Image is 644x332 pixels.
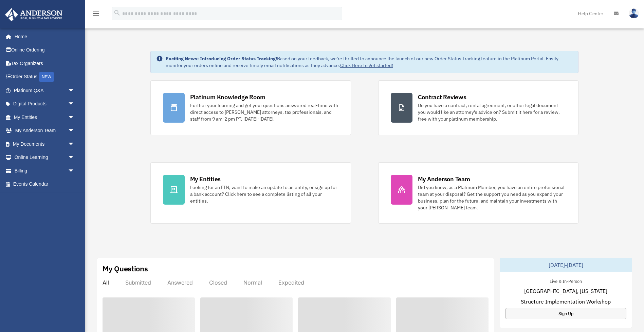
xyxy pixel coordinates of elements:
strong: Exciting News: Introducing Order Status Tracking! [166,56,277,62]
span: arrow_drop_down [68,151,81,165]
div: Normal [243,279,262,286]
a: Online Ordering [5,43,85,57]
span: arrow_drop_down [68,84,81,98]
div: My Entities [190,175,221,183]
div: Did you know, as a Platinum Member, you have an entire professional team at your disposal? Get th... [418,184,566,211]
img: User Pic [629,8,639,18]
a: Platinum Knowledge Room Further your learning and get your questions answered real-time with dire... [150,80,351,135]
div: Contract Reviews [418,93,466,101]
a: My Entitiesarrow_drop_down [5,110,85,124]
div: Answered [167,279,193,286]
a: My Entities Looking for an EIN, want to make an update to an entity, or sign up for a bank accoun... [150,162,351,224]
a: My Anderson Teamarrow_drop_down [5,124,85,138]
div: Closed [209,279,227,286]
span: arrow_drop_down [68,164,81,178]
div: My Anderson Team [418,175,470,183]
div: Platinum Knowledge Room [190,93,265,101]
div: Further your learning and get your questions answered real-time with direct access to [PERSON_NAM... [190,102,338,122]
i: menu [92,9,100,18]
span: arrow_drop_down [68,124,81,138]
span: arrow_drop_down [68,97,81,111]
a: Contract Reviews Do you have a contract, rental agreement, or other legal document you would like... [378,80,579,135]
div: Submitted [125,279,151,286]
div: NEW [39,72,54,82]
div: Do you have a contract, rental agreement, or other legal document you would like an attorney's ad... [418,102,566,122]
div: [DATE]-[DATE] [500,258,632,272]
a: Digital Productsarrow_drop_down [5,97,85,111]
a: My Documentsarrow_drop_down [5,137,85,151]
a: Billingarrow_drop_down [5,164,85,178]
div: My Questions [103,264,148,274]
span: Structure Implementation Workshop [521,297,611,306]
a: Tax Organizers [5,57,85,70]
div: All [103,279,109,286]
span: arrow_drop_down [68,110,81,124]
div: Expedited [278,279,304,286]
a: Online Learningarrow_drop_down [5,151,85,164]
a: Home [5,30,81,43]
div: Live & In-Person [544,277,587,284]
div: Based on your feedback, we're thrilled to announce the launch of our new Order Status Tracking fe... [166,55,573,69]
a: Click Here to get started! [340,62,393,68]
a: menu [92,12,100,18]
div: Looking for an EIN, want to make an update to an entity, or sign up for a bank account? Click her... [190,184,338,204]
span: [GEOGRAPHIC_DATA], [US_STATE] [524,287,607,295]
img: Anderson Advisors Platinum Portal [3,8,65,21]
a: Platinum Q&Aarrow_drop_down [5,84,85,97]
i: search [113,9,121,17]
a: My Anderson Team Did you know, as a Platinum Member, you have an entire professional team at your... [378,162,579,224]
a: Order StatusNEW [5,70,85,84]
a: Sign Up [505,308,626,319]
span: arrow_drop_down [68,137,81,151]
a: Events Calendar [5,178,85,191]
